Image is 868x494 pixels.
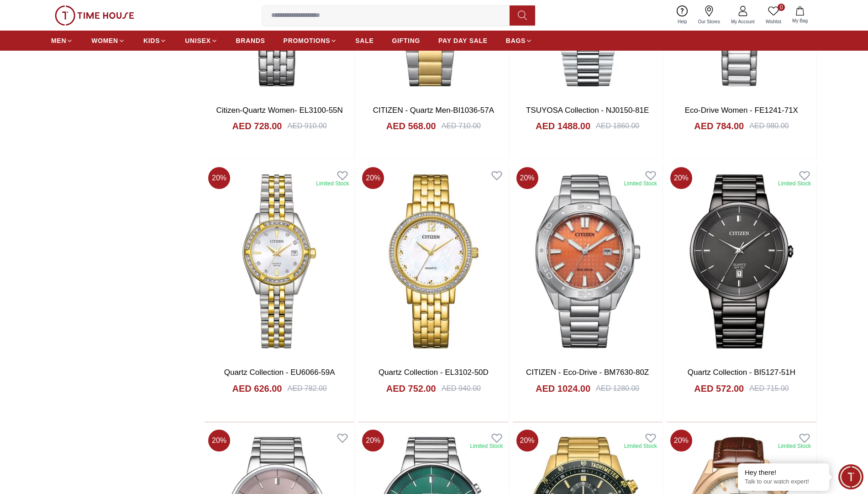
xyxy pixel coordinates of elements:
[513,163,663,359] img: CITIZEN - Eco-Drive - BM7630-80Z
[355,32,374,49] a: SALE
[205,163,354,359] img: Quartz Collection - EU6066-59A
[787,5,813,26] button: My Bag
[694,18,724,25] span: Our Stores
[624,442,657,450] div: Limited Stock
[355,36,374,45] span: SALE
[506,32,532,49] a: BAGS
[536,382,590,395] h4: AED 1024.00
[727,18,758,25] span: My Account
[358,163,508,359] img: Quartz Collection - EL3102-50D
[670,430,692,452] span: 20 %
[470,442,503,450] div: Limited Stock
[91,36,118,45] span: WOMEN
[674,18,691,25] span: Help
[216,106,342,115] a: Citizen-Quartz Women- EL3100-55N
[287,121,326,131] div: AED 910.00
[284,36,331,45] span: PROMOTIONS
[442,383,481,394] div: AED 940.00
[386,382,436,395] h4: AED 752.00
[596,383,639,394] div: AED 1280.00
[232,382,282,395] h4: AED 626.00
[208,430,230,452] span: 20 %
[386,120,436,132] h4: AED 568.00
[185,36,210,45] span: UNISEX
[838,464,863,489] div: Chat Widget
[51,36,66,45] span: MEN
[232,120,282,132] h4: AED 728.00
[670,167,692,189] span: 20 %
[362,167,384,189] span: 20 %
[55,5,134,26] img: ...
[51,32,73,49] a: MEN
[516,167,538,189] span: 20 %
[284,32,337,49] a: PROMOTIONS
[316,180,349,187] div: Limited Stock
[745,478,822,486] p: Talk to our watch expert!
[749,383,789,394] div: AED 715.00
[596,121,639,131] div: AED 1860.00
[672,4,693,27] a: Help
[362,430,384,452] span: 20 %
[516,430,538,452] span: 20 %
[373,106,494,115] a: CITIZEN - Quartz Men-BI1036-57A
[438,32,488,49] a: PAY DAY SALE
[760,4,787,27] a: 0Wishlist
[789,17,811,24] span: My Bag
[392,36,420,45] span: GIFTING
[91,32,125,49] a: WOMEN
[778,180,811,187] div: Limited Stock
[536,120,590,132] h4: AED 1488.00
[694,120,744,132] h4: AED 784.00
[392,32,420,49] a: GIFTING
[688,368,795,377] a: Quartz Collection - BI5127-51H
[667,163,816,359] img: Quartz Collection - BI5127-51H
[379,368,489,377] a: Quartz Collection - EL3102-50D
[438,36,488,45] span: PAY DAY SALE
[624,180,657,187] div: Limited Stock
[185,32,217,49] a: UNISEX
[694,382,744,395] h4: AED 572.00
[762,18,785,25] span: Wishlist
[208,167,230,189] span: 20 %
[526,368,649,377] a: CITIZEN - Eco-Drive - BM7630-80Z
[224,368,335,377] a: Quartz Collection - EU6066-59A
[685,106,798,115] a: Eco-Drive Women - FE1241-71X
[745,468,822,477] div: Hey there!
[693,4,726,27] a: Our Stores
[236,32,265,49] a: BRANDS
[143,32,167,49] a: KIDS
[778,4,785,11] span: 0
[143,36,160,45] span: KIDS
[506,36,526,45] span: BAGS
[778,442,811,450] div: Limited Stock
[442,121,481,131] div: AED 710.00
[749,121,789,131] div: AED 980.00
[526,106,649,115] a: TSUYOSA Collection - NJ0150-81E
[287,383,326,394] div: AED 782.00
[236,36,265,45] span: BRANDS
